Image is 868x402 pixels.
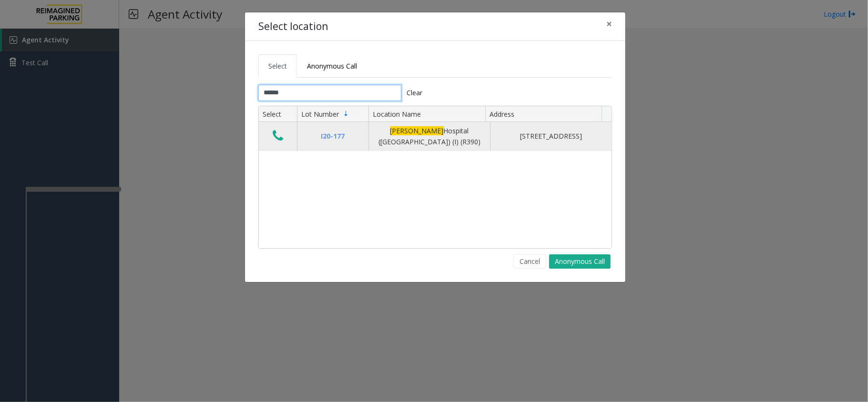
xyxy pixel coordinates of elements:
[303,131,363,141] div: I20-177
[549,254,611,269] button: Anonymous Call
[375,126,484,147] div: Hospital ([GEOGRAPHIC_DATA]) (I) (R390)
[342,110,350,118] span: Sortable
[373,110,421,119] span: Location Name
[259,106,612,248] div: Data table
[307,61,357,70] span: Anonymous Call
[401,85,428,101] button: Clear
[258,19,328,34] h4: Select location
[301,110,339,119] span: Lot Number
[600,12,619,36] button: Close
[268,61,287,70] span: Select
[390,126,444,135] span: [PERSON_NAME]
[490,110,514,119] span: Address
[259,106,297,122] th: Select
[606,17,612,30] span: ×
[258,54,612,78] ul: Tabs
[496,131,606,141] div: [STREET_ADDRESS]
[513,254,546,269] button: Cancel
